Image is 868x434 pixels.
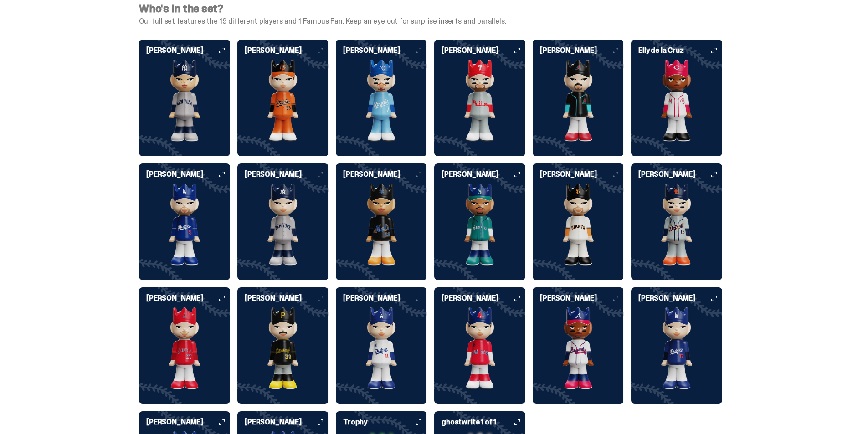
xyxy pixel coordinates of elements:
[343,419,427,426] h6: Trophy
[533,60,624,142] img: card image
[245,171,329,178] h6: [PERSON_NAME]
[245,419,329,426] h6: [PERSON_NAME]
[237,184,329,266] img: card image
[442,47,525,54] h6: [PERSON_NAME]
[139,184,230,266] img: card image
[442,419,525,426] h6: ghostwrite 1 of 1
[631,307,722,389] img: card image
[139,307,230,389] img: card image
[631,60,722,142] img: card image
[343,295,427,302] h6: [PERSON_NAME]
[434,307,525,389] img: card image
[139,18,722,25] p: Our full set features the 19 different players and 1 Famous Fan. Keep an eye out for surprise ins...
[146,47,230,54] h6: [PERSON_NAME]
[540,171,624,178] h6: [PERSON_NAME]
[146,295,230,302] h6: [PERSON_NAME]
[343,47,427,54] h6: [PERSON_NAME]
[146,419,230,426] h6: [PERSON_NAME]
[638,47,722,54] h6: Elly de la Cruz
[638,295,722,302] h6: [PERSON_NAME]
[245,295,329,302] h6: [PERSON_NAME]
[540,295,624,302] h6: [PERSON_NAME]
[631,184,722,266] img: card image
[533,307,624,389] img: card image
[434,184,525,266] img: card image
[540,47,624,54] h6: [PERSON_NAME]
[638,171,722,178] h6: [PERSON_NAME]
[343,171,427,178] h6: [PERSON_NAME]
[434,60,525,142] img: card image
[139,60,230,142] img: card image
[533,184,624,266] img: card image
[237,307,329,389] img: card image
[336,307,427,389] img: card image
[336,184,427,266] img: card image
[336,60,427,142] img: card image
[442,295,525,302] h6: [PERSON_NAME]
[245,47,329,54] h6: [PERSON_NAME]
[139,3,722,14] h4: Who's in the set?
[442,171,525,178] h6: [PERSON_NAME]
[146,171,230,178] h6: [PERSON_NAME]
[237,60,329,142] img: card image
